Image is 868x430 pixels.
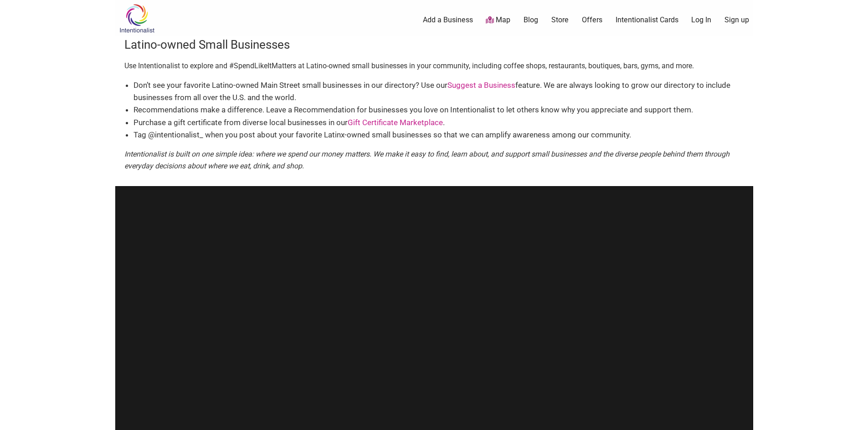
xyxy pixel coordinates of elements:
li: Tag @intentionalist_ when you post about your favorite Latinx-owned small businesses so that we c... [134,129,744,141]
a: Intentionalist Cards [616,15,678,25]
a: Suggest a Business [447,81,515,90]
a: Map [486,15,510,25]
p: Use Intentionalist to explore and #SpendLikeItMatters at Latino-owned small businesses in your co... [124,60,744,72]
a: Sign up [724,15,749,25]
a: Store [551,15,569,25]
img: Intentionalist [115,4,159,33]
a: Blog [524,15,538,25]
li: Recommendations make a difference. Leave a Recommendation for businesses you love on Intentionali... [134,104,744,116]
li: Purchase a gift certificate from diverse local businesses in our . [134,116,744,129]
li: Don’t see your favorite Latino-owned Main Street small businesses in our directory? Use our featu... [134,79,744,104]
h3: Latino-owned Small Businesses [124,36,744,53]
a: Offers [582,15,602,25]
em: Intentionalist is built on one simple idea: where we spend our money matters. We make it easy to ... [124,150,729,170]
a: Gift Certificate Marketplace [348,118,443,127]
a: Add a Business [423,15,473,25]
a: Log In [691,15,711,25]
